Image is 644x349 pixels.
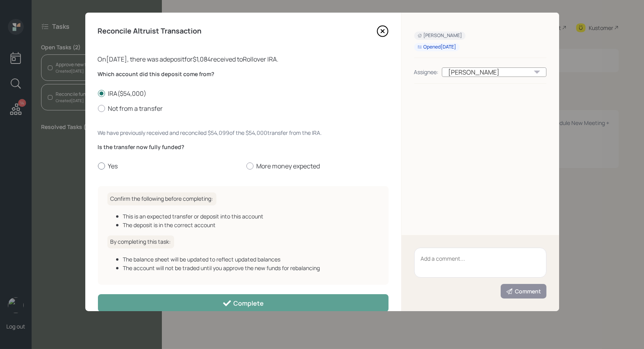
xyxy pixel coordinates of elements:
div: Assignee: [414,68,439,76]
div: On [DATE] , there was a deposit for $1,084 received to Rollover IRA . [98,54,389,64]
div: Complete [222,299,264,308]
div: [PERSON_NAME] [417,32,462,39]
label: Is the transfer now fully funded? [98,143,389,151]
div: The balance sheet will be updated to reflect updated balances [123,255,379,263]
div: This is an expected transfer or deposit into this account [123,212,379,220]
button: Comment [501,284,546,299]
label: Yes [98,162,240,170]
div: We have previously received and reconciled $54,099 of the $54,000 transfer from the IRA . [98,129,389,137]
h4: Reconcile Altruist Transaction [98,27,202,35]
label: Which account did this deposit come from? [98,70,389,78]
div: Comment [506,287,541,295]
h6: Confirm the following before completing: [107,192,216,205]
button: Complete [98,294,389,312]
div: Opened [DATE] [417,44,456,50]
div: The account will not be traded until you approve the new funds for rebalancing [123,264,379,272]
h6: By completing this task: [107,235,174,248]
div: The deposit is in the correct account [123,221,379,229]
label: IRA ( $54,000 ) [98,89,389,98]
label: More money expected [246,162,389,170]
div: [PERSON_NAME] [442,67,546,77]
label: Not from a transfer [98,104,389,113]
